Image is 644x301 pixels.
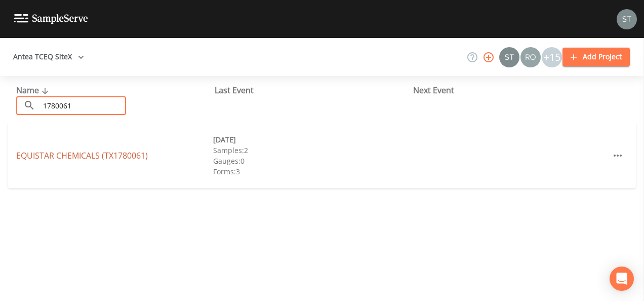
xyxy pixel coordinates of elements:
div: Last Event [215,84,413,96]
a: EQUISTAR CHEMICALS (TX1780061) [16,150,148,161]
span: Name [16,85,51,96]
button: Antea TCEQ SiteX [9,48,88,66]
img: logo [14,14,88,24]
div: Open Intercom Messenger [610,267,634,291]
div: Samples: 2 [213,145,410,156]
div: Gauges: 0 [213,156,410,166]
input: Search Projects [39,96,126,115]
div: [DATE] [213,134,410,145]
div: Next Event [413,84,612,96]
div: +15 [542,47,562,67]
img: c0670e89e469b6405363224a5fca805c [499,47,519,67]
img: 7e5c62b91fde3b9fc00588adc1700c9a [520,47,541,67]
div: Rodolfo Ramirez [520,47,541,67]
img: c0670e89e469b6405363224a5fca805c [617,9,637,29]
div: Stan Porter [499,47,520,67]
button: Add Project [562,48,630,66]
div: Forms: 3 [213,166,410,177]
